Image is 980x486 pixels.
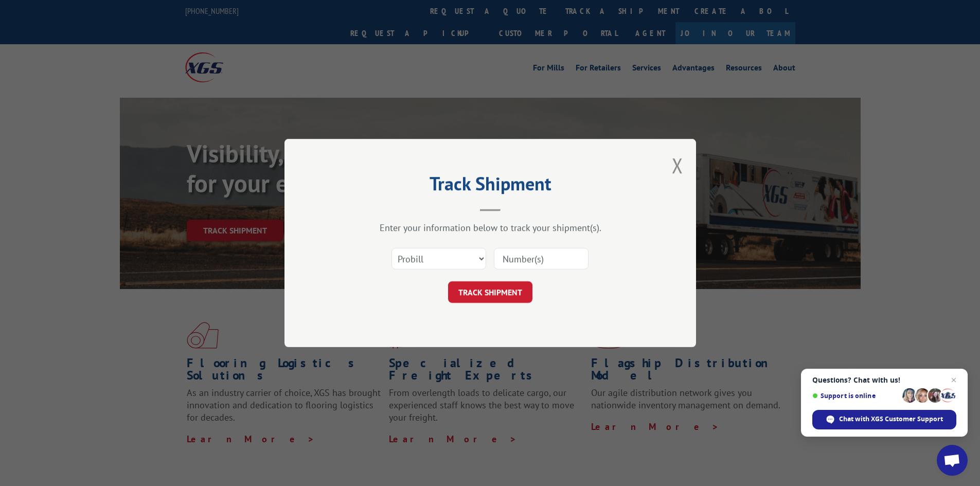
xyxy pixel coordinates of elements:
[839,415,943,424] span: Chat with XGS Customer Support
[494,248,589,269] input: Number(s)
[812,376,956,384] span: Questions? Chat with us!
[812,392,899,400] span: Support is online
[672,152,683,179] button: Close modal
[336,222,645,233] div: Enter your information below to track your shipment(s).
[336,176,645,196] h2: Track Shipment
[812,410,956,429] div: Chat with XGS Customer Support
[937,445,968,476] div: Open chat
[448,281,532,303] button: TRACK SHIPMENT
[948,374,960,386] span: Close chat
